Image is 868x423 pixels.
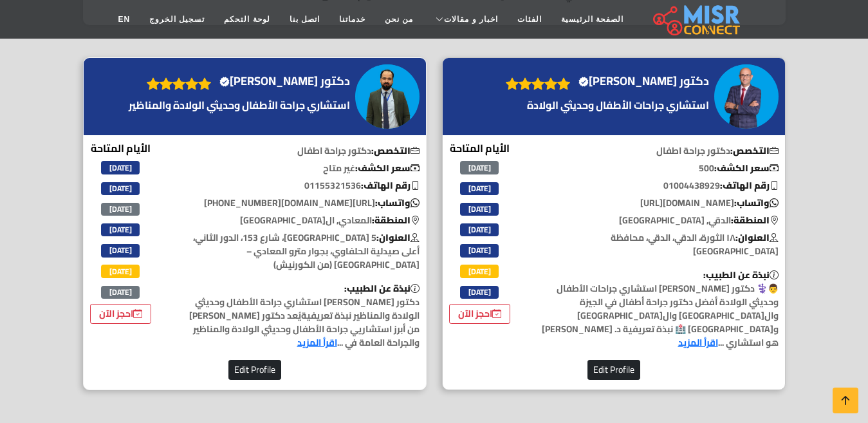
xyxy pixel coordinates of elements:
[101,286,140,299] span: [DATE]
[280,7,329,32] a: اتصل بنا
[532,231,785,258] p: ١٨ الثورة، الدقي، الدقي، محافظة [GEOGRAPHIC_DATA]
[173,162,426,175] p: غير متاح
[361,177,420,194] b: رقم الهاتف:
[653,3,739,35] img: main.misr_connect
[101,203,140,216] span: [DATE]
[577,71,712,91] a: دكتور [PERSON_NAME]
[140,7,214,32] a: تسجيل الخروج
[460,203,499,216] span: [DATE]
[423,7,508,32] a: اخبار و مقالات
[90,304,151,324] a: احجز الآن
[219,74,350,88] h4: دكتور [PERSON_NAME]
[578,77,589,87] svg: Verified account
[449,140,510,324] div: الأيام المتاحة
[173,214,426,227] p: المعادي, ال[GEOGRAPHIC_DATA]
[101,223,140,236] span: [DATE]
[173,144,426,158] p: دكتور جراحة اطفال
[173,179,426,193] p: 01155321536
[214,7,279,32] a: لوحة التحكم
[376,229,420,246] b: العنوان:
[460,286,499,299] span: [DATE]
[703,267,779,283] b: نبذة عن الطبيب:
[578,74,709,88] h4: دكتور [PERSON_NAME]
[101,244,140,257] span: [DATE]
[532,144,785,158] p: دكتور جراحة اطفال
[499,97,712,113] a: استشاري جراحات الأطفال وحديثي الولادة
[173,282,426,350] p: دكتور [PERSON_NAME] استشاري جراحة الأطفال وحديثي الولادة والمناظير نبذة تعريفيةيُعد دكتور [PERSON...
[731,212,779,229] b: المنطقة:
[101,161,140,174] span: [DATE]
[532,179,785,193] p: 01004438929
[108,7,140,32] a: EN
[355,160,420,176] b: سعر الكشف:
[449,304,510,324] a: احجز الآن
[532,196,785,210] p: [DOMAIN_NAME][URL]
[460,223,499,236] span: [DATE]
[532,268,785,350] p: 👨⚕️ دكتور [PERSON_NAME] استشاري جراحات الأطفال وحديثي الولادة أفضل دكتور جراحة أطفال في الجيزة وا...
[101,265,140,277] span: [DATE]
[551,7,633,32] a: الصفحة الرئيسية
[730,142,779,159] b: التخصص:
[720,177,779,194] b: رقم الهاتف:
[508,7,551,32] a: الفئات
[173,231,426,272] p: 5 [GEOGRAPHIC_DATA]، شارع 153، الدور الثاني، أعلى صيدلية الحلفاوي، بجوار مترو المعادي – [GEOGRAPH...
[329,7,375,32] a: خدماتنا
[297,334,337,351] a: اقرأ المزيد
[228,360,281,380] button: Edit Profile
[444,14,498,25] span: اخبار و مقالات
[217,71,353,91] a: دكتور [PERSON_NAME]
[714,160,779,176] b: سعر الكشف:
[460,265,499,277] span: [DATE]
[375,7,423,32] a: من نحن
[460,244,499,257] span: [DATE]
[460,182,499,195] span: [DATE]
[101,182,140,195] span: [DATE]
[90,140,151,324] div: الأيام المتاحة
[371,142,420,159] b: التخصص:
[532,214,785,227] p: الدقي, [GEOGRAPHIC_DATA]
[219,77,230,87] svg: Verified account
[372,212,420,229] b: المنطقة:
[735,229,779,246] b: العنوان:
[125,97,353,113] a: استشاري جراحة الأطفال وحديثي الولادة والمناظير
[678,334,718,351] a: اقرأ المزيد
[587,360,640,380] button: Edit Profile
[460,161,499,174] span: [DATE]
[714,64,779,129] img: دكتور رضا القاضي
[532,162,785,175] p: 500
[375,194,420,211] b: واتساب:
[173,196,426,210] p: [URL][DOMAIN_NAME][PHONE_NUMBER]
[344,280,420,297] b: نبذة عن الطبيب:
[355,64,420,129] img: دكتور عبدالرحمن السبع
[734,194,779,211] b: واتساب:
